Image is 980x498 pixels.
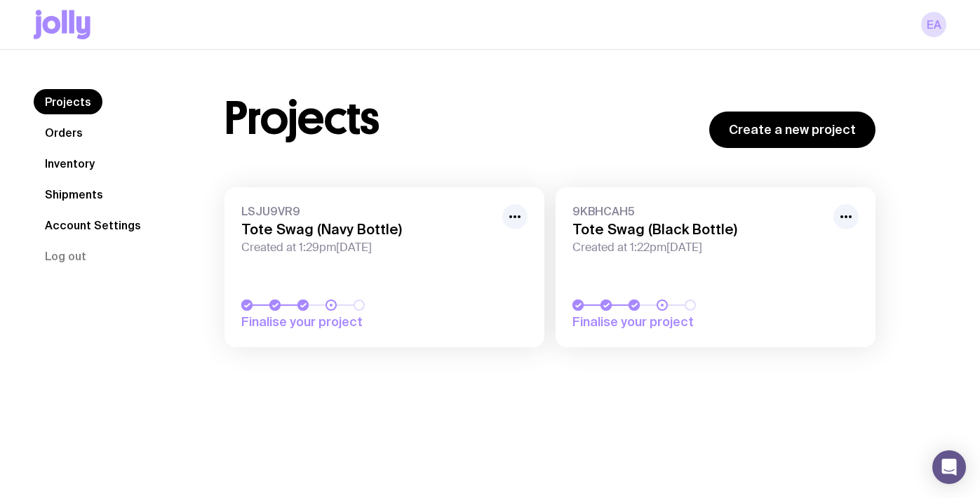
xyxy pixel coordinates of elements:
a: Projects [34,89,102,114]
button: Log out [34,243,98,269]
a: Create a new project [709,112,875,148]
a: Inventory [34,151,106,176]
div: Open Intercom Messenger [932,450,966,484]
a: 9KBHCAH5Tote Swag (Black Bottle)Created at 1:22pm[DATE]Finalise your project [556,187,875,347]
span: Finalise your project [572,314,769,330]
span: Created at 1:22pm[DATE] [572,241,825,255]
span: Created at 1:29pm[DATE] [241,241,494,255]
span: LSJU9VR9 [241,204,494,218]
h3: Tote Swag (Black Bottle) [572,221,825,238]
h1: Projects [224,96,380,141]
a: Shipments [34,182,114,207]
span: Finalise your project [241,314,438,330]
a: LSJU9VR9Tote Swag (Navy Bottle)Created at 1:29pm[DATE]Finalise your project [224,187,544,347]
span: 9KBHCAH5 [572,204,825,218]
a: EA [921,12,946,37]
a: Account Settings [34,213,152,238]
a: Orders [34,120,94,145]
h3: Tote Swag (Navy Bottle) [241,221,494,238]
